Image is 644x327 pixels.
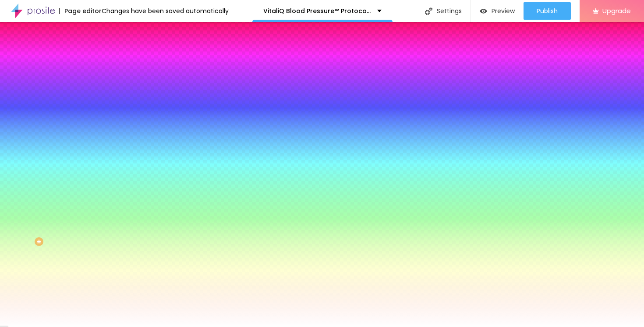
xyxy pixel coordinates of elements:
[471,2,524,20] button: Preview
[59,8,102,14] div: Page editor
[102,8,229,14] div: Changes have been saved automatically
[537,7,558,14] span: Publish
[602,7,631,14] span: Upgrade
[492,7,515,14] span: Preview
[263,8,371,14] p: VitaliQ Blood Pressure™ Protocol Explained: Reducing [MEDICAL_DATA]
[425,7,432,15] img: Icone
[524,2,571,20] button: Publish
[480,7,487,15] img: view-1.svg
